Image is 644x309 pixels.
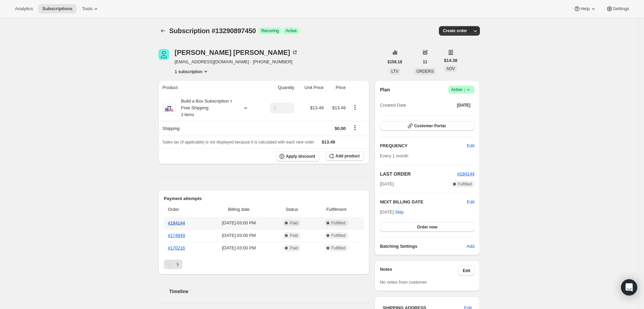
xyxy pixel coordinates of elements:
span: Every 1 month [380,153,408,158]
button: 11 [419,57,431,67]
span: | [464,87,465,92]
span: Active [286,28,297,34]
h6: Batching Settings [380,243,467,250]
button: Add [463,241,479,252]
span: Subscriptions [42,6,72,12]
span: Customer Portal [414,123,446,129]
span: [DATE] [380,181,394,187]
a: #184144 [457,171,474,176]
span: Fulfilled [331,245,345,251]
th: Quantity [260,80,296,95]
span: [DATE] · 03:00 PM [207,232,271,239]
span: Edit [467,142,474,149]
button: Apply discount [276,151,319,161]
small: 3 items [181,112,194,117]
span: Fulfilled [331,220,345,226]
th: Product [158,80,260,95]
button: Skip [391,207,407,218]
button: Product actions [350,104,360,111]
button: Edit [459,266,474,275]
button: Edit [463,140,479,151]
span: Paid [290,220,298,226]
button: Create order [439,26,471,36]
h2: LAST ORDER [380,171,458,177]
h2: FREQUENCY [380,142,467,149]
th: Unit Price [296,80,326,95]
h3: Notes [380,266,459,275]
span: Add [467,243,474,250]
span: Settings [613,6,629,12]
span: Edit [463,268,470,273]
h2: Payment attempts [164,195,364,202]
span: AOV [446,66,455,71]
h2: Timeline [169,288,369,295]
span: $0.00 [335,126,346,131]
button: Tools [78,4,103,14]
a: #170216 [168,245,185,250]
span: $13.49 [332,105,346,110]
span: Fulfilled [458,181,472,187]
button: $158.18 [383,57,406,67]
span: Sales tax (if applicable) is not displayed because it is calculated with each new order. [162,140,315,145]
span: [DATE] · 03:00 PM [207,220,271,226]
span: $158.18 [387,59,402,65]
button: Help [570,4,600,14]
button: Edit [467,199,474,205]
nav: Pagination [164,260,364,269]
span: Tools [82,6,92,12]
span: ORDERS [416,69,434,74]
span: Fulfilled [331,233,345,238]
button: Subscriptions [158,26,168,36]
span: Melodie Petrosino [158,49,169,60]
button: Product actions [175,68,209,75]
button: Next [173,260,182,269]
div: Open Intercom Messenger [621,279,637,295]
span: $13.49 [310,105,324,110]
span: No notes from customer [380,280,427,285]
button: Analytics [11,4,37,14]
h2: NEXT BILLING DATE [380,199,467,205]
span: Create order [443,28,467,34]
button: Add product [326,151,363,161]
span: Status [275,206,309,213]
span: Help [580,6,590,12]
span: Skip [395,209,403,216]
span: Paid [290,233,298,238]
span: Paid [290,245,298,251]
span: Recurring [261,28,279,34]
span: Created Date [380,102,406,109]
th: Shipping [158,121,260,136]
button: #184144 [457,171,474,177]
span: Analytics [15,6,33,12]
span: Billing date [207,206,271,213]
button: Settings [602,4,633,14]
span: Add product [335,153,359,159]
span: Active [451,86,472,93]
span: Apply discount [286,154,315,159]
button: Shipping actions [350,124,360,131]
span: Fulfillment [313,206,359,213]
a: #184144 [168,220,185,225]
button: Customer Portal [380,121,474,131]
span: Order now [417,224,437,230]
h2: Plan [380,86,390,93]
span: Subscription #13290897450 [169,27,256,35]
span: $14.38 [444,57,458,64]
span: $13.49 [322,139,335,145]
a: #174949 [168,233,185,238]
button: [DATE] [453,101,474,110]
span: [DATE] · 03:00 PM [207,245,271,251]
th: Price [326,80,348,95]
span: [DATE] [457,103,470,108]
th: Order [164,202,205,217]
button: Subscriptions [38,4,76,14]
div: [PERSON_NAME] [PERSON_NAME] [175,49,298,56]
span: [DATE] · [380,209,404,215]
button: Order now [380,222,474,232]
span: 11 [423,59,427,65]
div: Build a Box Subscription + Free Shipping [176,98,237,118]
span: LTV [391,69,398,74]
span: [EMAIL_ADDRESS][DOMAIN_NAME] · [PHONE_NUMBER] [175,59,298,65]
